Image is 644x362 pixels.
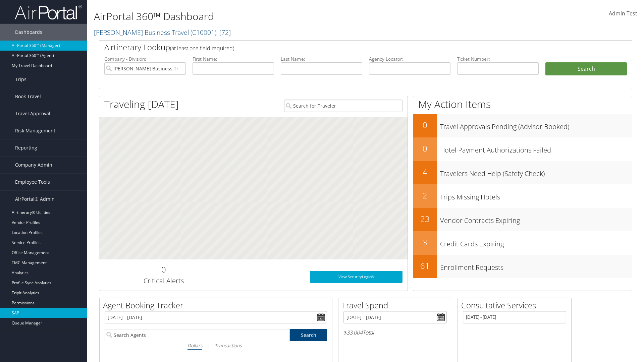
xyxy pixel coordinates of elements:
h1: Traveling [DATE] [104,97,179,111]
label: First Name: [193,56,274,62]
i: Dollars [187,342,202,349]
span: AirPortal® Admin [15,191,55,207]
h2: 4 [413,166,437,178]
h2: 61 [413,260,437,271]
h1: My Action Items [413,97,632,111]
input: Search for Traveler [284,100,402,112]
label: Agency Locator: [369,56,450,62]
h2: 0 [104,264,223,275]
h2: 0 [413,143,437,154]
h1: AirPortal 360™ Dashboard [94,9,456,23]
label: Last Name: [281,56,362,62]
h3: Travel Approvals Pending (Advisor Booked) [440,119,632,131]
h2: 2 [413,190,437,201]
span: Risk Management [15,122,55,139]
a: 3Credit Cards Expiring [413,231,632,255]
a: 0Travel Approvals Pending (Advisor Booked) [413,114,632,137]
i: Transactions [215,342,241,349]
h2: Travel Spend [342,300,452,311]
h2: 23 [413,213,437,225]
a: 4Travelers Need Help (Safety Check) [413,161,632,184]
a: 2Trips Missing Hotels [413,184,632,208]
a: 61Enrollment Requests [413,255,632,278]
span: $33,004 [343,329,363,336]
h2: Airtinerary Lookup [104,42,583,53]
a: 0Hotel Payment Authorizations Failed [413,137,632,161]
button: Search [545,62,627,76]
label: Company - Division: [104,56,186,62]
div: | [105,341,327,350]
h3: Travelers Need Help (Safety Check) [440,166,632,178]
a: 23Vendor Contracts Expiring [413,208,632,231]
span: Book Travel [15,88,41,105]
h6: Total [343,329,447,336]
span: Trips [15,71,26,88]
a: Admin Test [609,3,637,24]
label: Ticket Number: [457,56,539,62]
h3: Vendor Contracts Expiring [440,213,632,225]
input: Search Agents [105,329,290,341]
span: (at least one field required) [170,45,234,52]
h3: Enrollment Requests [440,259,632,272]
h3: Critical Alerts [104,276,223,286]
a: [PERSON_NAME] Business Travel [94,28,231,37]
h2: Consultative Services [461,300,571,311]
span: ( C10001 ) [191,28,216,37]
h3: Hotel Payment Authorizations Failed [440,142,632,155]
h2: 3 [413,237,437,248]
h2: Agent Booking Tracker [103,300,332,311]
span: , [ 72 ] [216,28,231,37]
span: Dashboards [15,24,42,41]
h3: Trips Missing Hotels [440,189,632,202]
a: Search [290,329,327,341]
span: Company Admin [15,157,52,173]
span: Employee Tools [15,174,50,190]
h2: 0 [413,119,437,131]
img: airportal-logo.png [15,4,82,20]
a: View SecurityLogic® [310,271,402,283]
span: Admin Test [609,10,637,17]
span: Reporting [15,139,37,156]
span: Travel Approval [15,105,50,122]
h3: Credit Cards Expiring [440,236,632,249]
